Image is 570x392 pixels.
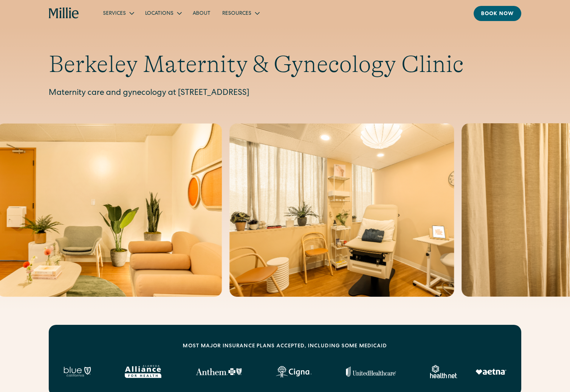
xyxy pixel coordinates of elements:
h1: Berkeley Maternity & Gynecology Clinic [49,50,521,79]
div: Services [97,7,139,19]
img: Healthnet logo [430,365,458,378]
p: Maternity care and gynecology at [STREET_ADDRESS] [49,87,521,100]
div: Locations [145,10,174,18]
a: Book now [474,6,521,21]
img: Aetna logo [475,369,507,375]
img: United Healthcare logo [346,367,396,377]
a: home [49,7,79,19]
img: Alameda Alliance logo [125,365,161,378]
div: Book now [481,10,514,18]
img: Anthem Logo [196,368,242,375]
div: Resources [216,7,265,19]
img: Cigna logo [276,366,312,378]
div: MOST MAJOR INSURANCE PLANS ACCEPTED, INCLUDING some MEDICAID [183,343,387,350]
div: Services [103,10,126,18]
img: Blue California logo [63,367,91,377]
div: Locations [139,7,187,19]
div: Resources [222,10,251,18]
a: About [187,7,216,19]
